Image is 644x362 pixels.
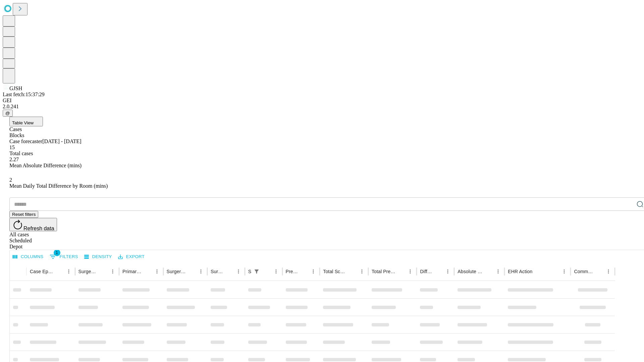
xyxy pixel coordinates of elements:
button: Menu [152,267,162,276]
button: Sort [594,267,604,276]
span: 1 [54,249,60,256]
button: Sort [55,267,64,276]
span: Table View [12,120,34,125]
div: EHR Action [508,269,532,274]
div: Primary Service [122,269,142,274]
div: Predicted In Room Duration [286,269,299,274]
button: Menu [357,267,367,276]
button: Menu [234,267,243,276]
span: GJSH [9,85,22,91]
button: Select columns [11,252,45,262]
div: Total Predicted Duration [372,269,396,274]
button: Sort [262,267,271,276]
div: Surgeon Name [78,269,98,274]
button: Sort [396,267,406,276]
button: Sort [434,267,443,276]
button: Sort [348,267,357,276]
div: Difference [420,269,433,274]
button: Menu [64,267,73,276]
button: Sort [143,267,152,276]
button: Sort [484,267,493,276]
span: Mean Absolute Difference (mins) [9,163,82,168]
button: Sort [187,267,196,276]
span: Total cases [9,150,33,156]
div: 2.0.241 [3,104,641,110]
span: @ [5,111,10,116]
div: Total Scheduled Duration [323,269,347,274]
div: GEI [3,98,641,104]
button: Reset filters [9,211,38,218]
span: Case forecaster [9,138,42,144]
button: Menu [108,267,117,276]
div: Surgery Name [167,269,186,274]
button: Menu [309,267,318,276]
button: Show filters [252,267,261,276]
span: Refresh data [23,226,54,231]
div: Surgery Date [211,269,224,274]
button: Sort [224,267,234,276]
button: Show filters [48,251,80,262]
button: Sort [99,267,108,276]
button: Table View [9,117,43,126]
span: 2 [9,177,12,183]
button: Menu [559,267,569,276]
span: [DATE] - [DATE] [42,138,81,144]
div: Case Epic Id [30,269,54,274]
div: 1 active filter [252,267,261,276]
button: Menu [196,267,206,276]
button: Refresh data [9,218,57,231]
button: Menu [271,267,281,276]
button: Export [116,252,146,262]
div: Comments [574,269,593,274]
button: @ [3,110,13,117]
button: Menu [406,267,415,276]
div: Absolute Difference [458,269,483,274]
div: Scheduled In Room Duration [248,269,251,274]
button: Menu [443,267,452,276]
button: Sort [299,267,309,276]
span: Mean Daily Total Difference by Room (mins) [9,183,108,189]
span: Last fetch: 15:37:29 [3,92,45,97]
span: 2.27 [9,157,19,162]
span: Reset filters [12,212,36,217]
button: Sort [533,267,542,276]
button: Density [83,252,114,262]
button: Menu [493,267,503,276]
span: 15 [9,144,15,150]
button: Menu [604,267,613,276]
